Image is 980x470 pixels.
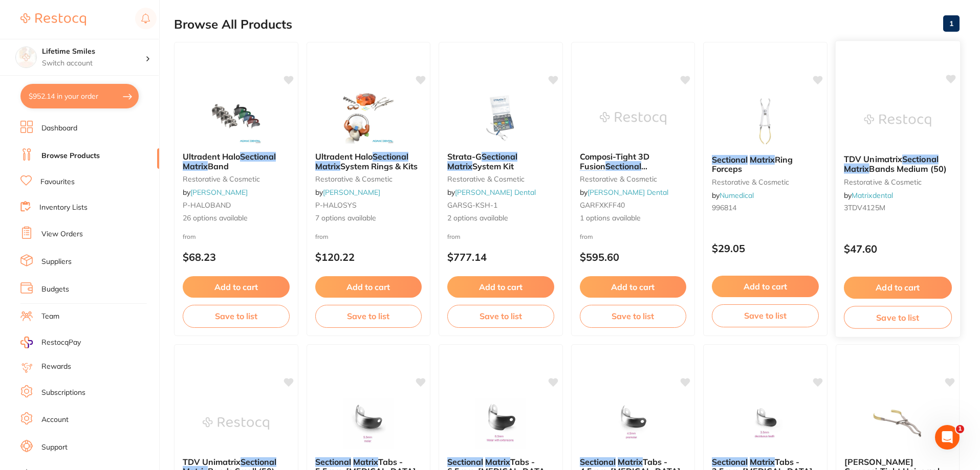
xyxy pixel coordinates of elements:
[183,276,290,298] button: Add to cart
[315,251,422,263] p: $120.22
[203,93,269,144] img: Ultradent Halo Sectional Matrix Band
[183,200,231,210] span: P-HALOBAND
[732,398,798,449] img: Sectional Matrix Tabs - 3.5mm, Deciduous Teeth
[843,243,951,255] p: $47.60
[600,93,666,144] img: Composi-Tight 3D Fusion Sectional Matrix System
[902,154,939,164] em: Sectional
[315,305,422,327] button: Save to list
[183,305,290,327] button: Save to list
[600,398,666,449] img: Sectional Matrix Tabs - 4.5mm, Premolar
[315,188,380,197] span: by
[712,304,819,327] button: Save to list
[447,188,536,197] span: by
[315,213,422,223] span: 7 options available
[580,276,687,298] button: Add to cart
[315,200,357,210] span: P-HALOSYS
[20,13,86,26] img: Restocq Logo
[447,213,554,223] span: 2 options available
[16,47,36,68] img: Lifetime Smiles
[732,96,798,147] img: Sectional Matrix Ring Forceps
[315,161,340,171] em: Matrix
[41,442,68,453] a: Support
[587,188,668,197] a: [PERSON_NAME] Dental
[467,93,534,144] img: Strata-G Sectional Matrix System Kit
[335,398,402,449] img: Sectional Matrix Tabs - 5.5mm, Molar
[315,276,422,298] button: Add to cart
[843,164,868,174] em: Matrix
[580,213,687,223] span: 1 options available
[315,152,422,171] b: Ultradent Halo Sectional Matrix System Rings & Kits
[353,457,378,467] em: Matrix
[41,229,83,239] a: View Orders
[712,276,819,297] button: Add to cart
[843,203,885,212] span: 3TDV4125M
[843,177,951,186] small: restorative & cosmetic
[208,161,229,171] span: Band
[580,151,649,171] span: Composi-Tight 3D Fusion
[183,251,290,263] p: $68.23
[41,284,69,295] a: Budgets
[41,311,59,322] a: Team
[315,175,422,183] small: restorative & cosmetic
[190,188,248,197] a: [PERSON_NAME]
[750,154,775,165] em: Matrix
[183,233,196,240] span: from
[340,161,418,171] span: System Rings & Kits
[712,191,754,200] span: by
[447,233,461,240] span: from
[315,151,373,162] span: Ultradent Halo
[447,152,554,171] b: Strata-G Sectional Matrix System Kit
[580,305,687,327] button: Save to list
[943,13,960,34] a: 1
[447,457,483,467] em: Sectional
[852,191,893,200] a: Matrixdental
[580,175,687,183] small: restorative & cosmetic
[20,337,33,348] img: RestocqPay
[712,242,819,254] p: $29.05
[183,175,290,183] small: restorative & cosmetic
[956,425,964,433] span: 1
[42,58,145,69] p: Switch account
[618,457,643,467] em: Matrix
[864,95,931,146] img: TDV Unimatrix Sectional Matrix Bands Medium (50)
[605,170,634,181] span: System
[843,154,951,173] b: TDV Unimatrix Sectional Matrix Bands Medium (50)
[41,151,100,161] a: Browse Products
[41,123,77,133] a: Dashboard
[20,337,81,348] a: RestocqPay
[864,398,931,449] img: Garrison Composi-Tight Universal Forceps for Sectional Matrix
[447,175,554,183] small: restorative & cosmetic
[447,276,554,298] button: Add to cart
[41,388,85,398] a: Subscriptions
[183,151,240,162] span: Ultradent Halo
[447,161,472,171] em: Matrix
[482,151,517,162] em: Sectional
[203,398,269,449] img: TDV Unimatrix Sectional Matrix Bands Small (50)
[580,188,668,197] span: by
[712,178,819,186] small: restorative & cosmetic
[580,251,687,263] p: $595.60
[580,200,625,210] span: GARFXKFF40
[580,152,687,171] b: Composi-Tight 3D Fusion Sectional Matrix System
[323,188,380,197] a: [PERSON_NAME]
[605,161,641,171] em: Sectional
[41,362,71,372] a: Rewards
[712,203,736,212] span: 996814
[41,338,81,348] span: RestocqPay
[447,151,482,162] span: Strata-G
[183,152,290,171] b: Ultradent Halo Sectional Matrix Band
[580,233,593,240] span: from
[843,277,951,299] button: Add to cart
[20,84,139,108] button: $952.14 in your order
[240,151,276,162] em: Sectional
[241,457,276,467] em: Sectional
[183,161,208,171] em: Matrix
[335,93,402,144] img: Ultradent Halo Sectional Matrix System Rings & Kits
[315,233,329,240] span: from
[20,8,86,31] a: Restocq Logo
[843,191,892,200] span: by
[580,457,616,467] em: Sectional
[183,213,290,223] span: 26 options available
[41,415,69,425] a: Account
[467,398,534,449] img: Sectional Matrix Tabs - 6.5mm, Molar with Extension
